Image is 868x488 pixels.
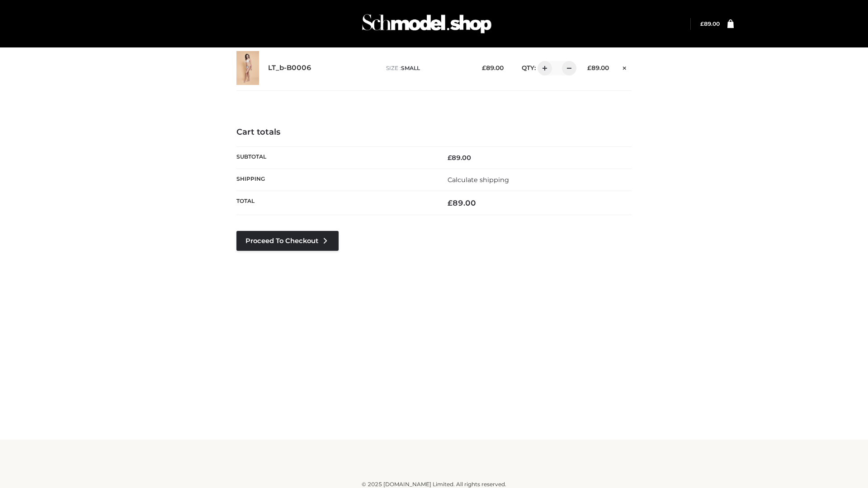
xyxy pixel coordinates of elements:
bdi: 89.00 [448,198,476,207]
th: Subtotal [236,146,434,169]
th: Shipping [236,169,434,191]
a: LT_b-B0006 [268,64,311,72]
span: £ [448,198,453,207]
span: £ [700,20,704,27]
span: £ [448,154,452,162]
h4: Cart totals [236,127,632,137]
a: Calculate shipping [448,176,509,184]
bdi: 89.00 [448,154,471,162]
a: Remove this item [618,61,632,73]
th: Total [236,191,434,215]
bdi: 89.00 [587,64,609,71]
span: SMALL [401,65,420,71]
span: £ [587,64,591,71]
span: £ [482,64,486,71]
img: Schmodel Admin 964 [359,6,495,42]
a: £89.00 [700,20,720,27]
p: size : [386,64,468,72]
bdi: 89.00 [700,20,720,27]
bdi: 89.00 [482,64,504,71]
div: QTY: [513,61,573,75]
a: Proceed to Checkout [236,231,339,251]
